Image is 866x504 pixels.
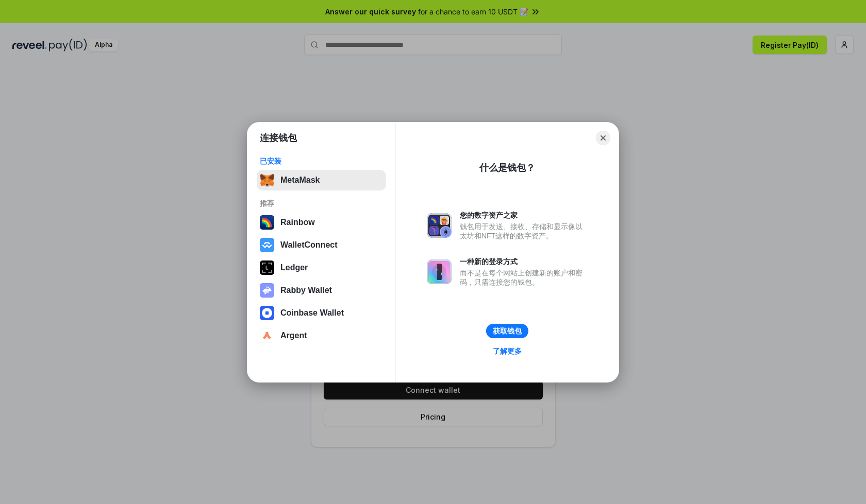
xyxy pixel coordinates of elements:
[460,222,588,240] div: 钱包用于发送、接收、存储和显示像以太坊和NFT这样的数字资产。
[260,328,274,343] img: svg+xml,%3Csvg%20width%3D%2228%22%20height%3D%2228%22%20viewBox%3D%220%200%2028%2028%22%20fill%3D...
[493,346,522,356] div: 了解更多
[260,283,274,298] img: svg+xml,%3Csvg%20xmlns%3D%22http%3A%2F%2Fwww.w3.org%2F2000%2Fsvg%22%20fill%3D%22none%22%20viewBox...
[479,162,535,174] div: 什么是钱包？
[280,286,332,295] div: Rabby Wallet
[257,303,386,323] button: Coinbase Wallet
[260,199,383,208] div: 推荐
[427,259,452,284] img: svg+xml,%3Csvg%20xmlns%3D%22http%3A%2F%2Fwww.w3.org%2F2000%2Fsvg%22%20fill%3D%22none%22%20viewBox...
[280,263,308,272] div: Ledger
[257,325,386,346] button: Argent
[257,280,386,301] button: Rabby Wallet
[427,213,452,238] img: svg+xml,%3Csvg%20xmlns%3D%22http%3A%2F%2Fwww.w3.org%2F2000%2Fsvg%22%20fill%3D%22none%22%20viewBox...
[487,344,528,358] a: 了解更多
[257,235,386,255] button: WalletConnect
[460,257,588,266] div: 一种新的登录方式
[257,170,386,190] button: MetaMask
[260,260,274,275] img: svg+xml,%3Csvg%20xmlns%3D%22http%3A%2F%2Fwww.w3.org%2F2000%2Fsvg%22%20width%3D%2228%22%20height%3...
[260,215,274,230] img: svg+xml,%3Csvg%20width%3D%22120%22%20height%3D%22120%22%20viewBox%3D%220%200%20120%20120%22%20fil...
[280,176,320,185] div: MetaMask
[257,212,386,233] button: Rainbow
[280,308,344,318] div: Coinbase Wallet
[460,211,588,220] div: 您的数字资产之家
[280,331,307,340] div: Argent
[493,326,522,336] div: 获取钱包
[596,131,610,145] button: Close
[486,324,528,338] button: 获取钱包
[280,240,338,250] div: WalletConnect
[460,268,588,287] div: 而不是在每个网站上创建新的账户和密码，只需连接您的钱包。
[260,306,274,320] img: svg+xml,%3Csvg%20width%3D%2228%22%20height%3D%2228%22%20viewBox%3D%220%200%2028%2028%22%20fill%3D...
[260,157,383,166] div: 已安装
[260,238,274,252] img: svg+xml,%3Csvg%20width%3D%2228%22%20height%3D%2228%22%20viewBox%3D%220%200%2028%2028%22%20fill%3D...
[260,173,274,187] img: svg+xml,%3Csvg%20fill%3D%22none%22%20height%3D%2233%22%20viewBox%3D%220%200%2035%2033%22%20width%...
[260,132,297,144] h1: 连接钱包
[280,218,315,227] div: Rainbow
[257,257,386,278] button: Ledger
